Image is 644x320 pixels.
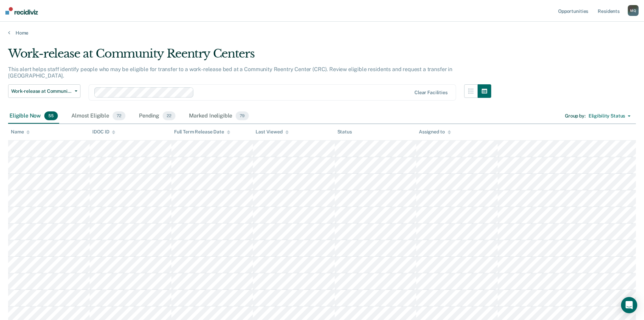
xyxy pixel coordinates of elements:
span: Work-release at Community Reentry Centers [11,88,72,94]
div: Eligible Now55 [8,109,59,124]
div: Work-release at Community Reentry Centers [8,47,491,66]
p: This alert helps staff identify people who may be eligible for transfer to a work-release bed at ... [8,66,452,79]
div: Open Intercom Messenger [621,297,637,313]
div: Last Viewed [256,129,288,135]
span: 22 [163,111,175,120]
button: Work-release at Community Reentry Centers [8,84,80,98]
a: Home [8,30,636,36]
button: MQ [628,5,639,16]
div: Almost Eligible72 [70,109,127,124]
div: Eligibility Status [589,113,625,119]
div: Status [337,129,352,135]
div: Group by : [565,113,586,119]
div: Pending22 [138,109,177,124]
div: IDOC ID [92,129,115,135]
div: Name [11,129,30,135]
button: Eligibility Status [586,111,634,122]
span: 55 [44,111,58,120]
div: M Q [628,5,639,16]
div: Marked Ineligible79 [188,109,250,124]
div: Assigned to [419,129,451,135]
div: Clear facilities [414,90,448,95]
img: Recidiviz [5,7,38,15]
span: 72 [113,111,125,120]
span: 79 [236,111,249,120]
div: Full Term Release Date [174,129,230,135]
